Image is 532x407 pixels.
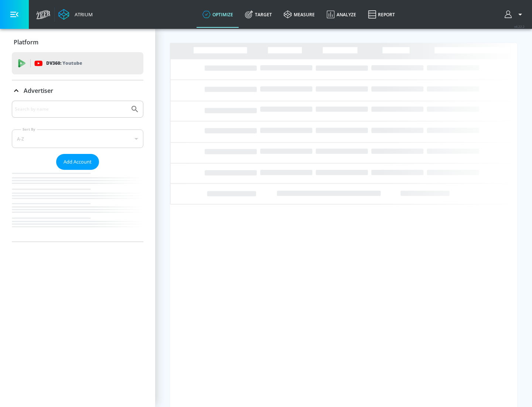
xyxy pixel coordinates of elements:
[362,1,401,28] a: Report
[58,9,93,20] a: Atrium
[64,158,92,166] span: Add Account
[12,101,143,242] div: Advertiser
[197,1,239,28] a: optimize
[12,80,143,101] div: Advertiser
[62,59,82,67] p: Youtube
[46,59,82,67] p: DV360:
[15,104,127,114] input: Search by name
[514,24,525,28] span: v 4.22.2
[21,127,37,132] label: Sort By
[239,1,278,28] a: Target
[12,32,143,53] div: Platform
[278,1,321,28] a: measure
[24,87,53,95] p: Advertiser
[72,11,93,18] div: Atrium
[12,129,143,148] div: A-Z
[12,170,143,242] nav: list of Advertiser
[321,1,362,28] a: Analyze
[14,38,38,46] p: Platform
[12,52,143,74] div: DV360: Youtube
[56,154,99,170] button: Add Account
